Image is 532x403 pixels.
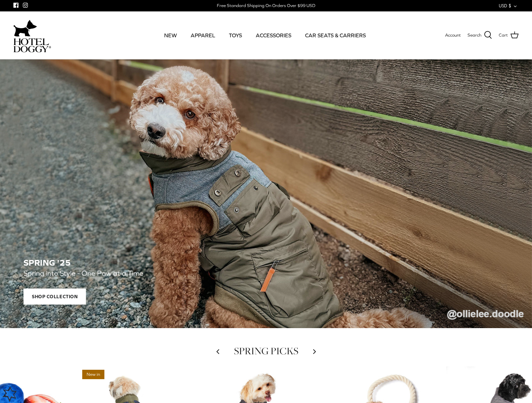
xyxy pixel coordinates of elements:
[299,24,372,47] a: CAR SEATS & CARRIERS
[449,370,473,379] span: 20% off
[23,268,329,279] p: Spring into Style - One Paw at a Time
[468,32,481,39] span: Search
[13,38,51,52] img: hoteldoggycom
[23,258,509,268] h2: SPRING '25
[499,32,508,39] span: Cart
[217,3,315,9] div: Free Standard Shipping On Orders Over $99 USD
[234,344,298,358] a: SPRING PICKS
[13,18,51,52] a: hoteldoggycom
[445,32,461,39] a: Account
[13,18,37,38] img: dog-icon.svg
[185,24,221,47] a: APPAREL
[499,31,519,40] a: Cart
[13,3,18,8] a: Facebook
[327,370,351,379] span: 15% off
[445,33,461,38] span: Account
[158,24,183,47] a: NEW
[100,24,430,47] div: Primary navigation
[23,288,86,305] span: Shop Collection
[82,370,104,379] span: New in
[205,370,229,379] span: 15% off
[217,1,315,11] a: Free Standard Shipping On Orders Over $99 USD
[468,31,492,40] a: Search
[23,3,28,8] a: Instagram
[223,24,248,47] a: TOYS
[250,24,297,47] a: ACCESSORIES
